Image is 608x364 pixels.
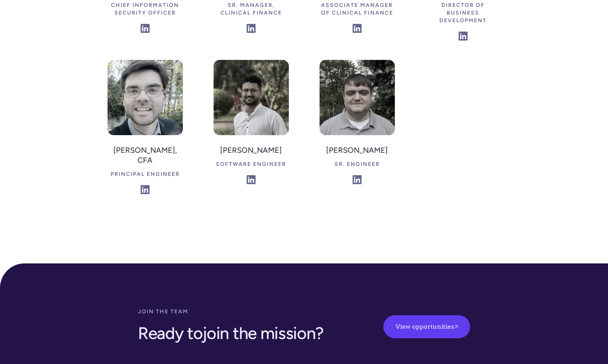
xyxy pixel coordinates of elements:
span: join the mission? [202,323,323,343]
h2: Ready to [138,319,323,344]
a: View opportunities [383,315,470,338]
div: Principal Engineer [108,167,183,181]
span:  [454,324,458,329]
div: Sr. Engineer [326,157,388,171]
h4: [PERSON_NAME] [326,143,388,157]
div: Software Engineer [216,157,286,171]
h4: [PERSON_NAME], CFA [108,143,183,167]
a: [PERSON_NAME]Software Engineer [214,60,289,188]
h4: [PERSON_NAME] [216,143,286,157]
div: Join the team [138,304,323,319]
a: [PERSON_NAME], CFAPrincipal Engineer [108,60,183,198]
a: [PERSON_NAME]Sr. Engineer [320,60,395,188]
